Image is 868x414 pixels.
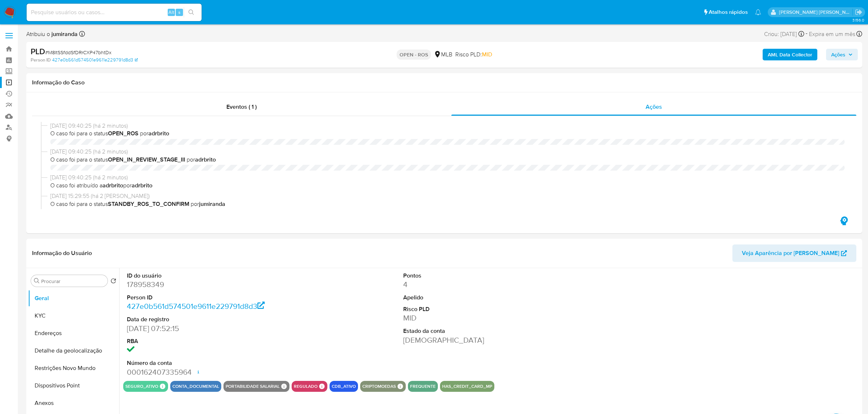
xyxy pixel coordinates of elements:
[50,148,845,156] span: [DATE] 09:40:25 (há 2 minutos)
[127,279,304,290] dd: 178958349
[768,49,812,60] b: AML Data Collector
[362,385,396,388] button: criptomoedas
[127,367,304,377] dd: 000162407335964
[31,57,51,63] b: Person ID
[403,313,580,323] dd: MID
[26,30,78,38] span: Atribuiu o
[50,200,845,208] span: O caso foi para o status por
[172,385,219,388] button: conta_documental
[764,29,804,39] div: Criou: [DATE]
[168,9,174,16] span: Alt
[28,359,119,377] button: Restrições Novo Mundo
[403,294,580,302] dt: Apelido
[52,57,138,63] a: 427e0b561d574501e9611e229791d8d3
[28,394,119,412] button: Anexos
[403,335,580,345] dd: [DEMOGRAPHIC_DATA]
[809,30,855,38] span: Expira em um mês
[50,174,845,182] span: [DATE] 09:40:25 (há 2 minutos)
[855,8,863,16] a: Sair
[108,155,185,164] b: OPEN_IN_REVIEW_STAGE_III
[646,103,662,111] span: Ações
[482,50,492,59] span: MID
[28,377,119,394] button: Dispositivos Point
[709,8,748,16] span: Atalhos rápidos
[102,181,123,190] b: adrbrito
[32,250,92,257] h1: Informação do Usuário
[826,49,858,60] button: Ações
[28,325,119,342] button: Endereços
[32,79,856,86] h1: Informação do Caso
[127,294,304,302] dt: Person ID
[403,279,580,290] dd: 4
[806,29,807,39] span: -
[148,129,169,138] b: adrbrito
[779,9,853,16] p: emerson.gomes@mercadopago.com.br
[34,278,40,284] button: Procurar
[127,323,304,334] dd: [DATE] 07:52:15
[127,272,304,280] dt: ID do usuário
[108,129,139,138] b: OPEN_ROS
[397,49,431,60] p: OPEN - ROS
[50,30,78,38] b: jumiranda
[110,278,116,286] button: Retornar ao pedido padrão
[403,305,580,313] dt: Risco PLD
[332,385,356,388] button: cdb_ativo
[50,182,845,190] span: O caso foi atribuído a por
[41,278,105,284] input: Procurar
[434,51,452,59] div: MLB
[742,244,839,262] span: Veja Aparência por [PERSON_NAME]
[28,290,119,307] button: Geral
[50,192,845,200] span: [DATE] 15:29:55 (há 2 [PERSON_NAME])
[831,49,845,60] span: Ações
[28,307,119,325] button: KYC
[45,49,112,56] span: # M8ItSSfddSfDRrCXP47bhtDx
[226,103,257,111] span: Eventos ( 1 )
[50,130,845,138] span: O caso foi para o status por
[50,156,845,164] span: O caso foi para o status por
[403,272,580,280] dt: Pontos
[127,315,304,323] dt: Data de registro
[410,385,436,388] button: frequente
[127,337,304,345] dt: RBA
[455,51,492,59] span: Risco PLD:
[28,342,119,359] button: Detalhe da geolocalização
[442,385,492,388] button: has_credit_card_mp
[294,385,318,388] button: regulado
[127,301,265,311] a: 427e0b561d574501e9611e229791d8d3
[403,327,580,335] dt: Estado da conta
[178,9,180,16] span: s
[226,385,280,388] button: Portabilidade Salarial
[125,385,158,388] button: seguro_ativo
[108,200,189,208] b: STANDBY_ROS_TO_CONFIRM
[127,359,304,367] dt: Número da conta
[50,122,845,130] span: [DATE] 09:40:25 (há 2 minutos)
[755,9,761,15] a: Notificações
[31,45,45,57] b: PLD
[27,8,202,17] input: Pesquise usuários ou casos...
[132,181,152,190] b: adrbrito
[195,155,216,164] b: adrbrito
[732,244,856,262] button: Veja Aparência por [PERSON_NAME]
[199,200,225,208] b: jumiranda
[184,7,199,17] button: search-icon
[763,49,817,60] button: AML Data Collector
